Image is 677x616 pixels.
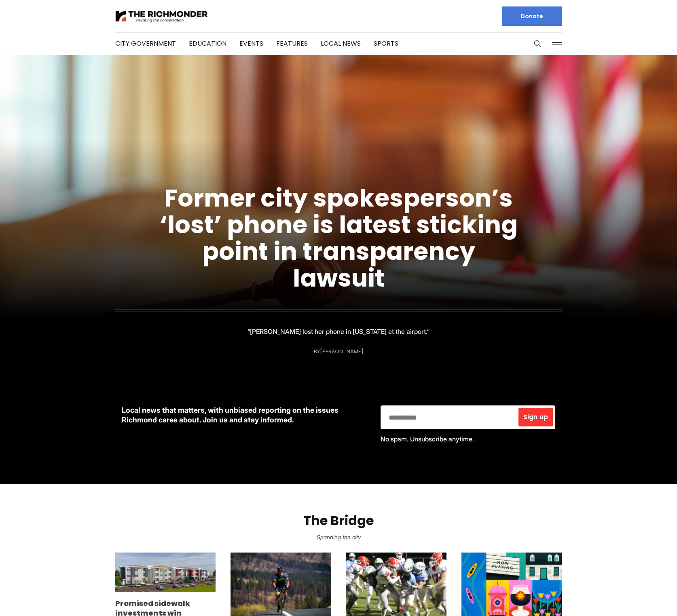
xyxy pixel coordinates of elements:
[320,348,364,355] a: [PERSON_NAME]
[239,39,263,48] a: Events
[13,513,664,528] h2: The Bridge
[115,9,208,23] img: The Richmonder
[189,39,226,48] a: Education
[248,326,429,337] p: “[PERSON_NAME] lost her phone in [US_STATE] at the airport.”
[374,39,398,48] a: Sports
[321,39,361,48] a: Local News
[122,405,368,425] p: Local news that matters, with unbiased reporting on the issues Richmond cares about. Join us and ...
[314,348,364,354] div: By
[518,408,553,426] button: Sign up
[523,414,548,420] span: Sign up
[276,39,308,48] a: Features
[531,38,544,50] button: Search this site
[381,435,474,443] span: No spam. Unsubscribe anytime.
[160,181,518,295] a: Former city spokesperson’s ‘lost’ phone is latest sticking point in transparency lawsuit
[115,553,216,592] img: Promised sidewalk investments win Snead Road affordable housing project approval
[502,6,562,26] a: Donate
[13,532,664,543] p: Spanning the city
[115,39,176,48] a: City Government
